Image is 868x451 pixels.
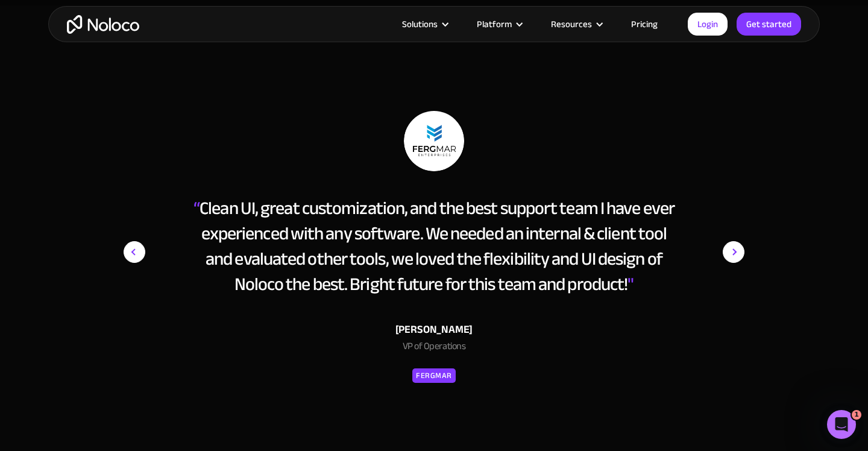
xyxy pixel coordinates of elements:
[627,267,634,301] span: "
[187,195,681,297] div: Clean UI, great customization, and the best support team I have ever experienced with any softwar...
[852,410,861,420] span: 1
[737,13,801,36] a: Get started
[193,191,200,225] span: “
[416,368,452,383] div: Fergmar
[696,111,744,435] div: next slide
[387,16,462,32] div: Solutions
[187,339,681,359] div: VP of Operations
[67,15,139,34] a: home
[462,16,536,32] div: Platform
[402,16,438,32] div: Solutions
[551,16,592,32] div: Resources
[124,111,172,435] div: previous slide
[187,321,681,339] div: [PERSON_NAME]
[124,111,744,385] div: 4 of 15
[124,111,744,435] div: carousel
[827,410,856,439] iframe: Intercom live chat
[477,16,512,32] div: Platform
[688,13,728,36] a: Login
[536,16,616,32] div: Resources
[616,16,673,32] a: Pricing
